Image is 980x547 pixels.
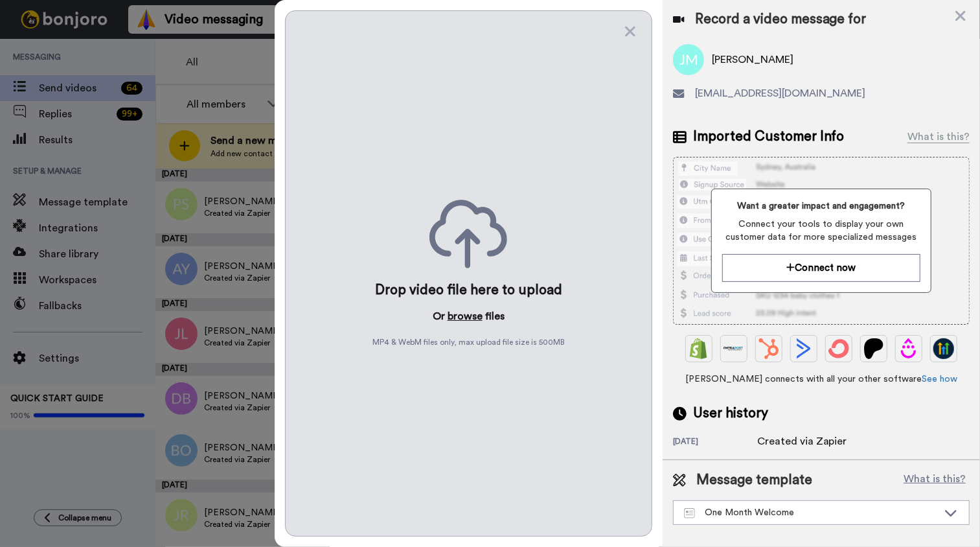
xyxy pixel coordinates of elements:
[375,281,562,299] div: Drop video file here to upload
[684,506,938,519] div: One Month Welcome
[722,254,920,282] button: Connect now
[693,127,845,146] span: Imported Customer Info
[696,471,812,490] span: Message template
[722,200,920,213] span: Want a greater impact and engagement?
[933,338,954,359] img: GoHighLevel
[828,338,849,359] img: ConvertKit
[433,308,505,324] p: Or files
[758,338,779,359] img: Hubspot
[907,129,970,145] div: What is this?
[684,508,695,518] img: Message-temps.svg
[673,436,757,449] div: [DATE]
[722,218,920,244] span: Connect your tools to display your own customer data for more specialized messages
[695,86,866,101] span: [EMAIL_ADDRESS][DOMAIN_NAME]
[689,338,709,359] img: Shopify
[863,338,884,359] img: Patreon
[900,471,970,490] button: What is this?
[793,338,814,359] img: ActiveCampaign
[922,375,957,384] a: See how
[693,404,768,423] span: User history
[372,337,565,347] span: MP4 & WebM files only, max upload file size is 500 MB
[724,338,744,359] img: Ontraport
[673,373,970,386] span: [PERSON_NAME] connects with all your other software
[448,308,483,324] button: browse
[757,434,847,449] div: Created via Zapier
[898,338,919,359] img: Drip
